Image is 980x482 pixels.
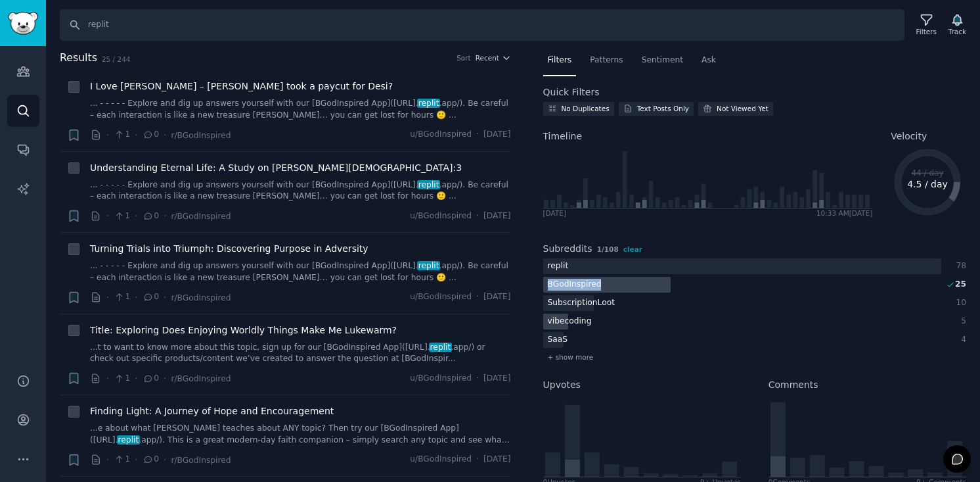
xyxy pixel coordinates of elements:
span: Velocity [891,130,927,143]
div: 5 [955,316,967,327]
span: 0 [143,454,159,466]
span: replit [417,180,440,189]
span: · [164,372,166,385]
h2: Subreddits [543,242,592,256]
span: · [476,454,479,466]
div: replit [543,258,573,275]
span: · [476,373,479,385]
span: Filters [548,55,572,66]
a: Title: Exploring Does Enjoying Worldly Things Make Me Lukewarm? [90,324,397,337]
span: replit [417,261,440,270]
span: · [164,453,166,467]
span: r/BGodInspired [171,131,231,140]
span: · [135,372,137,385]
span: Recent [476,53,499,62]
div: Track [948,27,966,36]
span: · [476,210,479,222]
div: Filters [916,27,937,36]
div: 78 [955,260,967,272]
h2: Upvotes [543,378,581,392]
span: · [106,372,109,385]
span: · [135,128,137,142]
span: · [106,209,109,223]
span: · [135,291,137,304]
div: 10:33 AM [DATE] [816,208,872,218]
span: Results [60,50,97,66]
span: [DATE] [483,373,510,385]
span: · [164,291,166,304]
span: [DATE] [483,454,510,466]
span: 0 [143,373,159,385]
div: 4 [955,334,967,346]
span: 1 [114,129,130,141]
img: GummySearch logo [8,12,38,35]
text: 44 / day [912,168,944,178]
a: ... - - - - - Explore and dig up answers yourself with our [BGodInspired App]([URL].replit.app/).... [90,260,511,283]
input: Search Keyword [60,9,904,41]
span: · [164,209,166,223]
span: r/BGodInspired [171,293,231,302]
button: Recent [476,53,511,62]
span: replit [429,343,452,352]
div: No Duplicates [562,104,610,113]
span: 1 [114,373,130,385]
span: + show more [548,352,594,362]
button: Track [944,11,971,39]
div: BGodInspired [543,277,606,293]
span: [DATE] [483,291,510,303]
span: 0 [143,210,159,222]
span: · [476,291,479,303]
span: Patterns [590,55,623,66]
span: u/BGodInspired [410,373,472,385]
span: · [164,128,166,142]
span: r/BGodInspired [171,212,231,221]
span: [DATE] [483,129,510,141]
span: · [135,453,137,467]
span: clear [623,245,642,253]
a: ... - - - - - Explore and dig up answers yourself with our [BGodInspired App]([URL].replit.app/).... [90,180,511,203]
div: SubscriptionLoot [543,295,620,312]
div: Sort [457,53,471,62]
span: · [106,453,109,467]
span: replit [417,99,440,108]
span: 0 [143,291,159,303]
div: 25 [955,279,967,291]
a: ... - - - - - Explore and dig up answers yourself with our [BGodInspired App]([URL].replit.app/).... [90,98,511,121]
span: r/BGodInspired [171,456,231,465]
span: 25 / 244 [102,55,131,63]
span: · [476,129,479,141]
a: ...t to want to know more about this topic, sign up for our [BGodInspired App]([URL].replit.app/)... [90,342,511,365]
h2: Quick Filters [543,85,600,99]
text: 4.5 / day [907,179,948,189]
span: u/BGodInspired [410,210,472,222]
span: · [106,128,109,142]
span: 0 [143,129,159,141]
div: Not Viewed Yet [717,104,768,113]
a: Turning Trials into Triumph: Discovering Purpose in Adversity [90,242,368,256]
span: [DATE] [483,210,510,222]
a: Finding Light: A Journey of Hope and Encouragement [90,404,334,418]
span: 1 [114,210,130,222]
div: SaaS [543,332,573,349]
span: u/BGodInspired [410,291,472,303]
span: u/BGodInspired [410,129,472,141]
a: Understanding Eternal Life: A Study on [PERSON_NAME][DEMOGRAPHIC_DATA]:3 [90,161,462,175]
a: I Love [PERSON_NAME] – [PERSON_NAME] took a paycut for Desi? [90,80,393,93]
div: vibecoding [543,314,596,330]
span: r/BGodInspired [171,374,231,383]
span: Timeline [543,130,583,143]
span: · [106,291,109,304]
span: 1 [114,291,130,303]
span: replit [117,435,140,445]
div: Text Posts Only [637,104,689,113]
div: 10 [955,297,967,309]
span: Ask [702,55,716,66]
span: u/BGodInspired [410,454,472,466]
h2: Comments [768,378,818,392]
span: 1 [114,454,130,466]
